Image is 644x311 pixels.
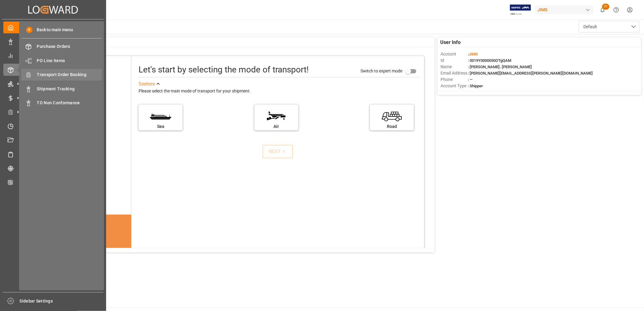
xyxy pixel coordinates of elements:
a: Purchase Orders [21,41,102,52]
a: My Reports [3,50,103,62]
span: : [PERSON_NAME][EMAIL_ADDRESS][PERSON_NAME][DOMAIN_NAME] [468,71,593,75]
span: 21 [602,4,609,10]
span: Transport Order Booking [37,72,102,78]
a: Timeslot Management V2 [3,120,103,132]
span: Default [583,24,597,30]
a: Transport Order Booking [21,69,102,81]
span: Account Type [441,83,468,89]
span: Shipment Tracking [37,86,102,92]
button: open menu [579,21,639,32]
span: Purchase Orders [37,43,102,50]
div: Road [373,123,411,130]
div: NEXT [269,148,287,155]
span: Switch to expert mode [361,69,402,73]
span: Email Address [441,70,468,76]
button: show 21 new notifications [596,3,609,17]
span: : — [468,77,473,82]
a: Document Management [3,134,103,146]
button: Help Center [609,3,623,17]
span: : 0019Y0000050OTgQAM [468,58,511,63]
span: Phone [441,76,468,83]
span: Id [441,57,468,64]
a: CO2 Calculator [3,176,103,188]
button: NEXT [263,145,293,158]
span: : Shipper [468,84,483,88]
div: Let's start by selecting the mode of transport! [139,63,309,76]
span: : [PERSON_NAME]. [PERSON_NAME] [468,65,532,69]
div: See less [139,80,155,88]
div: Air [257,123,295,130]
a: Shipment Tracking [21,83,102,95]
button: JIMS [535,4,596,15]
div: JIMS [535,5,593,14]
a: TO Non Conformance [21,97,102,109]
a: Tracking Shipment [3,162,103,174]
span: PO Line Items [37,58,102,64]
a: Data Management [3,35,103,47]
span: TO Non Conformance [37,100,102,106]
span: Name [441,64,468,70]
span: : [468,52,478,56]
span: Account [441,51,468,57]
span: User Info [441,39,461,46]
div: Sea [142,123,179,130]
div: Please select the main mode of transport for your shipment. [139,88,420,95]
span: JIMS [469,52,478,56]
span: Back to main menu [32,27,73,33]
a: Sailing Schedules [3,148,103,160]
a: My Cockpit [3,22,103,33]
img: Exertis%20JAM%20-%20Email%20Logo.jpg_1722504956.jpg [510,5,531,15]
span: Sidebar Settings [20,298,104,304]
a: PO Line Items [21,55,102,66]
